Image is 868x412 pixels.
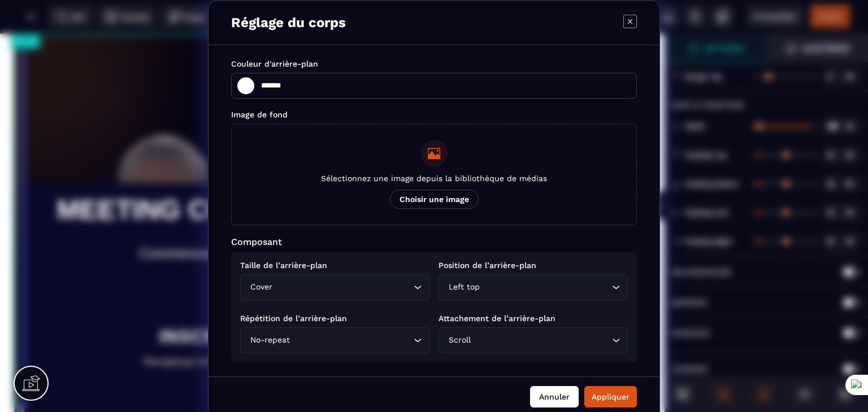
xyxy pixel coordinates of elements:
span: Sélectionnez une image depuis la bibliothèque de médias [321,174,547,183]
h1: INSCRIPTION GRATUITE AU MEETING [33,286,634,319]
input: Search for option [473,334,609,347]
input: Search for option [275,281,411,293]
p: Répétition de l’arrière-plan [240,314,429,323]
p: Attachement de l’arrière-plan [439,314,628,323]
div: Search for option [439,274,628,300]
span: Cover [248,281,275,293]
h2: Commencez votre semaine entrepreneuriale par un point hebdo avec un business coach expérimenté ! [24,206,643,249]
button: Annuler [530,386,579,407]
p: Couleur d'arrière-plan [231,59,637,68]
div: Search for option [240,327,429,353]
input: Search for option [292,334,411,347]
button: Appliquer [584,386,637,407]
p: Image de fond [231,110,637,119]
div: Search for option [439,327,628,353]
p: Taille de l’arrière-plan [240,261,429,270]
span: Scroll [446,334,473,347]
span: Choisir une image [390,190,479,209]
div: Appliquer [592,391,630,402]
p: Position de l’arrière-plan [439,261,628,270]
input: Search for option [482,281,609,293]
span: No-repeat [248,334,292,347]
p: Composant [231,236,637,247]
span: Left top [446,281,482,293]
span: Remplissez le formulaire pour vous inscrire au Meeting commercial du [DATE] matin [144,322,523,334]
button: Sélectionnez une image depuis la bibliothèque de médiasChoisir une image [231,124,637,225]
div: Search for option [240,274,429,300]
h1: MEETING COMMERCIAL DU [DATE] MATIN [24,155,643,197]
p: Réglage du corps [231,15,346,30]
